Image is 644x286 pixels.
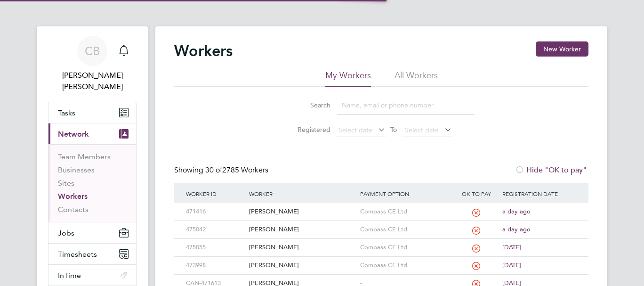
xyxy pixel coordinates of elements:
a: CB[PERSON_NAME] [PERSON_NAME] [48,36,137,92]
span: Select date [405,126,439,134]
button: Network [48,123,136,144]
span: CB [85,45,100,57]
div: Worker ID [184,183,247,204]
div: [PERSON_NAME] [247,257,357,274]
div: [PERSON_NAME] [247,239,357,256]
label: Hide "OK to pay" [515,165,587,175]
a: Sites [58,179,74,188]
a: 475042[PERSON_NAME]Compass CE Ltda day ago [184,221,579,229]
a: Team Members [58,152,111,161]
span: Connor Batty [48,70,137,92]
div: Worker [247,183,357,204]
div: 473998 [184,257,247,274]
span: Tasks [58,108,75,117]
span: a day ago [502,225,531,233]
div: Payment Option [358,183,453,204]
a: Workers [58,192,88,201]
div: Network [48,144,136,222]
a: Contacts [58,205,89,214]
span: [DATE] [502,261,521,269]
h2: Workers [174,41,233,60]
span: Timesheets [58,250,97,259]
span: Network [58,130,89,139]
div: 475042 [184,221,247,238]
a: CAN-471613[PERSON_NAME]-[DATE] [184,274,579,282]
input: Name, email or phone number [337,96,475,114]
div: Compass CE Ltd [358,221,453,238]
div: [PERSON_NAME] [247,221,357,238]
label: Registered [288,125,330,134]
div: Compass CE Ltd [358,203,453,221]
div: OK to pay [452,183,500,204]
a: 473998[PERSON_NAME]Compass CE Ltd[DATE] [184,256,579,264]
div: Registration Date [500,183,579,204]
div: [PERSON_NAME] [247,203,357,221]
a: 471416[PERSON_NAME]Compass CE Ltda day ago [184,203,579,211]
button: Jobs [48,222,136,243]
span: Jobs [58,229,74,237]
button: New Worker [536,41,588,57]
span: InTime [58,271,81,280]
li: All Workers [394,70,438,87]
span: a day ago [502,207,531,215]
li: My Workers [325,70,371,87]
a: Businesses [58,165,95,174]
div: 475055 [184,239,247,256]
a: Tasks [48,102,136,123]
div: 471416 [184,203,247,221]
div: Showing [174,165,270,175]
span: [DATE] [502,243,521,251]
a: 475055[PERSON_NAME]Compass CE Ltd[DATE] [184,238,579,246]
span: Select date [338,126,372,134]
span: 2785 Workers [205,165,268,175]
button: InTime [48,265,136,286]
span: To [387,123,400,136]
span: 30 of [205,165,222,175]
button: Timesheets [48,244,136,264]
div: Compass CE Ltd [358,257,453,274]
label: Search [288,101,330,109]
div: Compass CE Ltd [358,239,453,256]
